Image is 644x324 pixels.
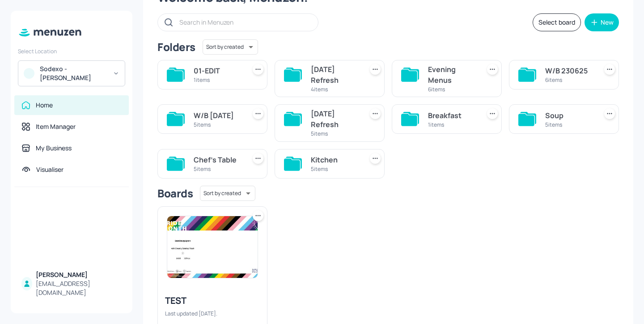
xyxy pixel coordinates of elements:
[533,13,581,31] button: Select board
[36,165,64,174] div: Visualiser
[428,64,476,85] div: Evening Menus
[585,13,619,31] button: New
[36,144,72,153] div: My Business
[200,184,255,202] div: Sort by created
[311,108,359,130] div: [DATE] Refresh
[545,76,593,84] div: 6 items
[194,121,242,128] div: 5 items
[545,121,593,128] div: 5 items
[545,110,593,121] div: Soup
[157,186,193,200] div: Boards
[545,65,593,76] div: W/B 230625
[194,154,242,165] div: Chef's Table
[36,101,53,110] div: Home
[194,76,242,84] div: 1 items
[311,165,359,173] div: 5 items
[194,165,242,173] div: 5 items
[311,130,359,137] div: 5 items
[203,38,258,56] div: Sort by created
[36,270,122,279] div: [PERSON_NAME]
[157,40,195,54] div: Folders
[601,19,614,26] div: New
[36,122,76,131] div: Item Manager
[165,294,260,307] div: TEST
[167,216,258,278] img: 2025-06-09-1749485237266fkt0a848rj.jpeg
[179,16,309,29] input: Search in Menuzen
[311,64,359,85] div: [DATE] Refresh
[194,65,242,76] div: 01-EDIT
[428,85,476,93] div: 6 items
[36,279,122,297] div: [EMAIL_ADDRESS][DOMAIN_NAME]
[428,110,476,121] div: Breakfast
[311,154,359,165] div: Kitchen
[311,85,359,93] div: 4 items
[428,121,476,128] div: 1 items
[18,47,125,55] div: Select Location
[194,110,242,121] div: W/B [DATE]
[40,64,107,82] div: Sodexo - [PERSON_NAME]
[165,310,260,317] div: Last updated [DATE].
